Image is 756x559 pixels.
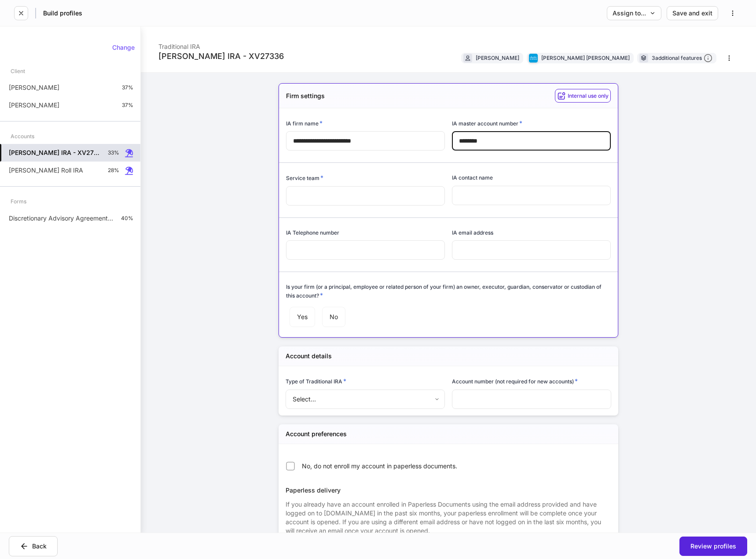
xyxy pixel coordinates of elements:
[9,148,101,157] h5: [PERSON_NAME] IRA - XV27336
[652,54,712,63] div: 3 additional features
[43,9,82,18] h5: Build profiles
[667,6,718,20] button: Save and exit
[541,54,630,62] div: [PERSON_NAME] [PERSON_NAME]
[690,543,736,549] div: Review profiles
[286,92,325,100] h5: Firm settings
[286,486,611,495] div: Paperless delivery
[529,54,538,63] img: charles-schwab-BFYFdbvS.png
[9,83,59,92] p: [PERSON_NAME]
[613,10,656,16] div: Assign to...
[286,119,323,128] h6: IA firm name
[452,173,493,182] h6: IA contact name
[122,102,133,109] p: 37%
[452,228,493,237] h6: IA email address
[9,536,58,556] button: Back
[568,92,609,100] h6: Internal use only
[476,54,519,62] div: [PERSON_NAME]
[607,6,661,20] button: Assign to...
[122,84,133,91] p: 37%
[11,194,26,209] div: Forms
[286,390,444,409] div: Select...
[20,542,47,551] div: Back
[158,51,284,62] div: [PERSON_NAME] IRA - XV27336
[302,462,457,471] span: No, do not enroll my account in paperless documents.
[112,44,135,51] div: Change
[9,101,59,110] p: [PERSON_NAME]
[286,430,347,438] h5: Account preferences
[121,215,133,222] p: 40%
[286,352,332,360] h5: Account details
[452,377,578,386] h6: Account number (not required for new accounts)
[286,283,611,300] h6: Is your firm (or a principal, employee or related person of your firm) an owner, executor, guardi...
[108,149,119,156] p: 33%
[11,63,25,79] div: Client
[679,537,747,556] button: Review profiles
[108,167,119,174] p: 28%
[9,166,83,175] p: [PERSON_NAME] Roll IRA
[286,173,323,182] h6: Service team
[11,129,34,144] div: Accounts
[106,40,140,55] button: Change
[158,37,284,51] div: Traditional IRA
[9,214,114,223] p: Discretionary Advisory Agreement: Client Wrap Fee
[286,228,339,237] h6: IA Telephone number
[286,377,346,386] h6: Type of Traditional IRA
[452,119,522,128] h6: IA master account number
[286,495,611,535] div: If you already have an account enrolled in Paperless Documents using the email address provided a...
[672,10,712,16] div: Save and exit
